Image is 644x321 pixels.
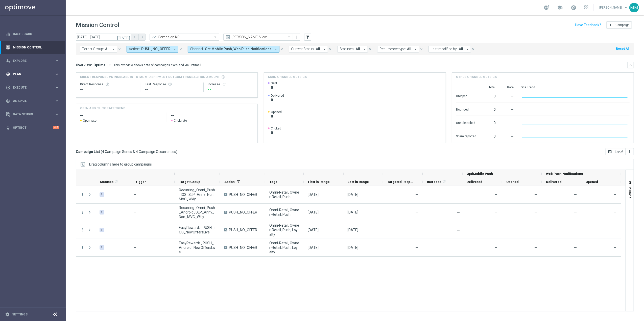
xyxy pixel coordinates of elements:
[6,112,60,116] div: Data Studio keyboard_arrow_right
[6,32,60,36] button: equalizer Dashboard
[6,59,60,63] button: person_search Explore keyboard_arrow_right
[483,105,496,113] div: 0
[6,126,60,130] button: lightbulb Optibot +10
[83,119,97,123] span: Open rate
[76,221,95,239] div: Press SPACE to select this row.
[6,85,55,90] div: Execute
[188,46,279,52] button: Channel: OptiMobile Push, Web Push Notifications arrow_drop_down
[178,46,183,52] button: close
[224,211,227,214] span: A
[456,92,476,100] div: Dropped
[348,192,359,197] div: 27 Oct 2025, Monday
[294,34,299,40] button: more_vert
[55,85,59,90] i: keyboard_arrow_right
[222,82,226,86] button: refresh
[100,192,104,197] div: 1
[495,228,498,232] span: —
[80,245,85,250] button: more_vert
[173,47,177,51] i: arrow_drop_down
[55,112,59,117] i: keyboard_arrow_right
[224,228,227,231] span: A
[53,126,59,129] div: +10
[152,35,157,40] i: trending_up
[179,205,216,219] span: Recurring_Omni_Push_Android_SLP_Annv_Non_MVC_Wkly
[614,193,617,197] span: —
[229,192,257,197] span: PUSH_NO_OFFER
[271,98,284,102] span: 0
[606,149,634,153] multiple-options-button: Export to CSV
[134,193,136,197] span: —
[483,118,496,126] div: 0
[108,63,112,67] i: arrow_drop_down
[507,180,519,184] span: Opened
[80,86,137,92] div: --
[546,172,583,176] span: Web Push Notifications
[179,47,182,51] i: close
[205,47,272,51] span: OptiMobile Push, Web Push Notifications
[348,245,359,250] div: 26 Oct 2025, Sunday
[133,35,137,39] i: arrow_back
[322,47,327,51] i: arrow_drop_down
[5,312,10,317] i: settings
[93,63,108,67] span: Optimail
[614,246,617,250] span: —
[535,193,537,197] span: —
[368,47,372,51] i: close
[328,47,332,51] i: close
[229,245,257,250] span: PUSH_NO_OFFER
[419,46,424,52] button: close
[368,46,372,52] button: close
[6,59,55,63] div: Explore
[80,106,125,111] h4: OPEN AND CLICK RATE TREND
[6,72,55,76] div: Plan
[6,125,10,130] i: lightbulb
[80,75,220,79] span: Direct Response VS Increase In Total Mid Shipment Dotcom Transaction Amount
[456,118,476,126] div: Unsubscribed
[457,193,460,197] span: —
[6,45,60,49] button: Mission Control
[80,228,85,232] button: more_vert
[269,190,299,199] span: Omni-Retail, Owner-Retail, Push
[229,210,257,215] span: PUSH_NO_OFFER
[223,34,293,41] ng-select: Mary Push View
[269,223,299,237] span: Omni-Retail, Owner-Retail, Push, Loyalty
[442,179,446,184] span: Calculate column
[495,193,498,197] span: —
[304,34,311,41] button: filter_alt
[456,132,476,140] div: Spam reported
[111,47,116,51] i: arrow_drop_down
[13,99,55,102] span: Analyze
[179,225,216,234] span: EasyRewards_PUSH_iOS_NewOffersLive
[483,85,496,89] div: Total
[413,47,418,51] i: arrow_drop_down
[457,211,460,215] span: —
[428,46,471,52] button: Last modified by: All arrow_drop_down
[289,46,328,52] button: Current Status: All arrow_drop_down
[348,228,359,232] div: 26 Oct 2025, Sunday
[502,132,514,140] div: --
[416,228,418,232] span: —
[6,86,60,90] div: play_circle_outline Execute keyboard_arrow_right
[627,62,634,68] button: keyboard_arrow_down
[291,47,315,51] span: Current Status:
[502,92,514,100] div: --
[606,148,626,155] button: open_in_browser Export
[134,228,136,232] span: —
[6,32,10,36] i: equalizer
[416,193,418,197] span: —
[271,94,284,98] span: Delivered
[362,47,367,51] i: arrow_drop_down
[502,105,514,113] div: --
[141,47,171,51] span: PUSH_NO_OFFER
[6,41,59,54] div: Mission Control
[102,149,176,154] span: 4 Campaign Series & 4 Campaign Occurrences
[55,72,59,76] i: keyboard_arrow_right
[6,72,60,76] button: gps_fixed Plan keyboard_arrow_right
[308,210,319,215] div: 27 Oct 2025, Monday
[224,180,235,184] span: Action
[483,92,496,100] div: 0
[614,228,617,232] span: —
